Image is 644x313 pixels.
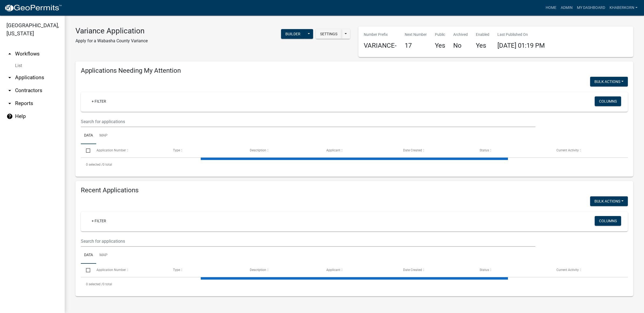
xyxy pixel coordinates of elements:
[96,148,126,152] span: Application Number
[595,216,621,226] button: Columns
[326,148,340,152] span: Applicant
[96,268,126,272] span: Application Number
[475,144,551,157] datatable-header-cell: Status
[96,127,111,144] a: Map
[81,144,91,157] datatable-header-cell: Select
[453,32,468,37] p: Archived
[87,96,110,106] a: + Filter
[81,277,628,291] div: 0 total
[556,268,579,272] span: Current Activity
[91,144,168,157] datatable-header-cell: Application Number
[6,113,13,120] i: help
[173,148,180,152] span: Type
[244,144,321,157] datatable-header-cell: Description
[81,247,96,264] a: Data
[405,32,427,37] p: Next Number
[6,87,13,94] i: arrow_drop_down
[480,148,489,152] span: Status
[81,236,535,247] input: Search for applications
[435,42,445,50] h4: Yes
[250,148,266,152] span: Description
[326,268,340,272] span: Applicant
[316,29,342,39] button: Settings
[453,42,468,50] h4: No
[168,264,245,277] datatable-header-cell: Type
[96,247,111,264] a: Map
[75,26,148,36] h3: Variance Application
[6,74,13,81] i: arrow_drop_down
[398,144,475,157] datatable-header-cell: Date Created
[476,32,489,37] p: Enabled
[321,264,398,277] datatable-header-cell: Applicant
[403,268,422,272] span: Date Created
[559,3,575,13] a: Admin
[81,127,96,144] a: Data
[405,42,427,50] h4: 17
[364,42,397,50] h4: VARIANCE-
[497,32,545,37] p: Last Published On
[398,264,475,277] datatable-header-cell: Date Created
[556,148,579,152] span: Current Activity
[6,51,13,57] i: arrow_drop_up
[321,144,398,157] datatable-header-cell: Applicant
[81,158,628,171] div: 0 total
[86,282,103,286] span: 0 selected /
[475,264,551,277] datatable-header-cell: Status
[590,77,628,86] button: Bulk Actions
[595,96,621,106] button: Columns
[543,3,559,13] a: Home
[81,264,91,277] datatable-header-cell: Select
[403,148,422,152] span: Date Created
[86,163,103,166] span: 0 selected /
[551,144,628,157] datatable-header-cell: Current Activity
[607,3,640,13] a: khaberkorn
[75,38,148,44] p: Apply for a Wabasha County Variance
[480,268,489,272] span: Status
[6,100,13,107] i: arrow_drop_down
[168,144,245,157] datatable-header-cell: Type
[250,268,266,272] span: Description
[590,196,628,206] button: Bulk Actions
[81,186,628,194] h4: Recent Applications
[173,268,180,272] span: Type
[575,3,607,13] a: My Dashboard
[81,67,628,75] h4: Applications Needing My Attention
[551,264,628,277] datatable-header-cell: Current Activity
[81,116,535,127] input: Search for applications
[244,264,321,277] datatable-header-cell: Description
[91,264,168,277] datatable-header-cell: Application Number
[476,42,489,50] h4: Yes
[435,32,445,37] p: Public
[281,29,305,39] button: Builder
[87,216,110,226] a: + Filter
[364,32,397,37] p: Number Prefix
[497,42,545,49] span: [DATE] 01:19 PM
